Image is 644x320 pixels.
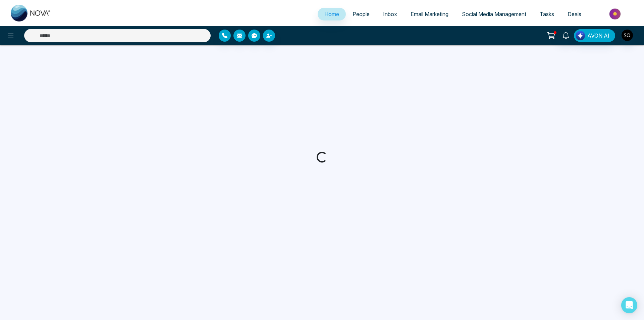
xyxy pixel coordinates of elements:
img: User Avatar [622,30,633,41]
span: Social Media Management [462,11,526,17]
img: Lead Flow [576,31,585,40]
a: People [346,8,376,20]
span: Tasks [540,11,554,17]
a: Inbox [376,8,404,20]
img: Nova CRM Logo [11,5,51,21]
a: Social Media Management [455,8,533,20]
div: Open Intercom Messenger [621,297,637,313]
button: AVON AI [574,29,615,42]
span: AVON AI [587,32,609,40]
a: Deals [561,8,588,20]
a: Home [318,8,346,20]
span: Email Marketing [411,11,448,17]
span: Inbox [383,11,397,17]
img: Market-place.gif [591,6,640,21]
span: Deals [568,11,581,17]
a: Email Marketing [404,8,455,20]
span: People [353,11,370,17]
span: Home [324,11,339,17]
a: Tasks [533,8,561,20]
